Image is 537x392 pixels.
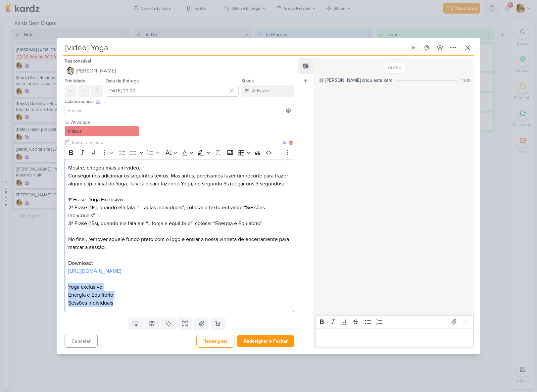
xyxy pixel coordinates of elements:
[68,268,121,274] a: [URL][DOMAIN_NAME]
[68,235,291,251] p: No final, remover aquele fundo preto com o logo e entrar a nossa vinheta de encerramente para mar...
[68,259,291,267] p: Download:
[67,67,74,75] img: Raphael Simas
[68,164,291,172] p: Mestre, chegou mais um vídeo.
[76,67,116,75] span: [PERSON_NAME]
[65,126,139,136] button: Vídeos
[68,220,291,227] p: 3ª Frase (15s), quando ela fala em “.. força e equilibrio”, colocar “Energia e Equilíbrio”
[241,85,294,97] button: A Fazer
[462,77,470,83] div: 15:10
[68,283,291,307] p: Yoga exclusivo Energia e Equilíbrio Sessões individuais
[325,77,393,84] div: [PERSON_NAME] criou este kard
[241,78,254,84] label: Status
[68,204,291,220] p: 2ª Frase (11s), quando ela fala: “… aulas individuais”, colocar o texto entrando “Sessões Individ...
[71,119,139,126] label: Atividade
[196,335,234,348] button: Redesignar
[316,328,474,346] div: Editor editing area: main
[65,58,91,64] label: Responsável
[237,335,294,347] button: Redesignar e Fechar
[411,45,416,50] div: Ligar relógio
[68,172,291,188] p: Conseguimos adicionar os seguintes textos. Mas antes, precisamos fazer um recorte para trazer alg...
[252,87,270,95] div: A Fazer
[68,196,291,204] p: 1ª Frase: Yoga Exclusivo
[316,315,474,328] div: Editor toolbar
[65,146,294,159] div: Editor toolbar
[65,98,294,105] div: Colaboradores
[65,78,85,84] label: Prioridade
[65,335,98,348] button: Cancelar
[106,85,239,97] input: Select a date
[66,107,293,115] input: Buscar
[65,159,294,312] div: Editor editing area: main
[106,78,139,84] label: Data de Entrega
[70,139,281,146] input: Texto sem título
[63,42,406,54] input: Kard Sem Título
[65,65,294,77] button: [PERSON_NAME]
